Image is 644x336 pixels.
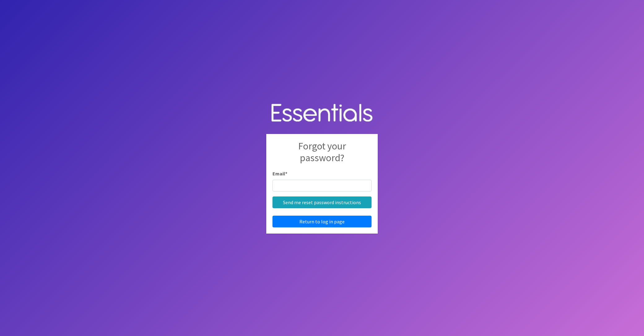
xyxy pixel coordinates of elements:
[272,216,372,227] a: Return to log in page
[285,170,287,177] abbr: required
[272,170,287,177] label: Email
[272,140,372,170] h2: Forgot your password?
[272,196,372,208] input: Send me reset password instructions
[266,97,378,129] img: Human Essentials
